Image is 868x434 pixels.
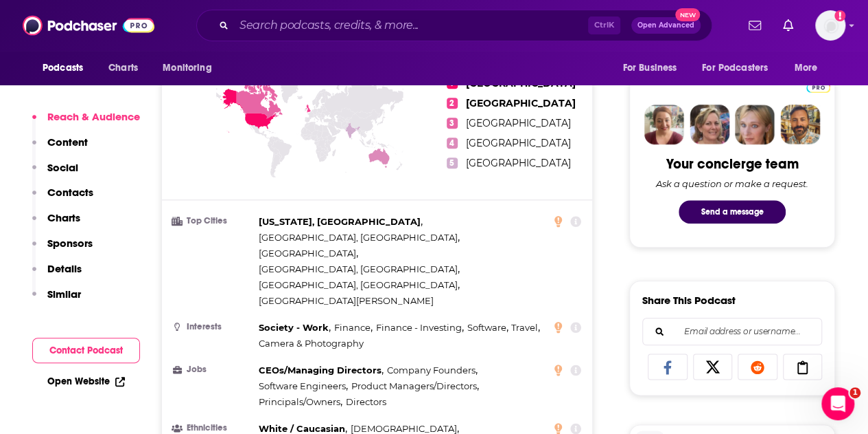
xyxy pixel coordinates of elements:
span: More [795,58,818,78]
button: Show profile menu [815,10,845,41]
span: , [351,378,479,394]
p: Reach & Audience [47,110,140,123]
iframe: Intercom live chat [821,387,854,420]
span: , [376,320,464,336]
span: Directors [346,396,386,407]
span: 3 [447,118,458,129]
span: 4 [447,138,458,149]
span: , [259,378,348,394]
button: open menu [785,55,835,81]
span: [GEOGRAPHIC_DATA][PERSON_NAME] [259,295,434,306]
span: Society - Work [259,322,329,333]
span: , [259,320,331,336]
button: open menu [613,55,694,81]
button: Reach & Audience [32,110,140,135]
div: Search podcasts, credits, & more... [196,10,712,41]
div: Ask a question or make a request. [656,178,808,189]
span: Monitoring [163,58,211,78]
p: Social [47,161,78,174]
span: Software Engineers [259,380,346,391]
span: Principals/Owners [259,396,340,407]
span: Ctrl K [588,17,620,34]
span: , [387,362,478,378]
h3: Share This Podcast [642,294,736,307]
span: , [259,362,384,378]
span: 2 [447,98,458,109]
img: User Profile [815,10,845,41]
img: Jules Profile [735,105,775,144]
span: Open Advanced [637,22,694,29]
img: Jon Profile [780,105,820,144]
img: Podchaser - Follow, Share and Rate Podcasts [23,12,154,39]
a: Share on Facebook [648,354,688,380]
span: 1 [849,387,860,398]
span: , [259,214,423,230]
img: Barbara Profile [690,105,729,144]
svg: Add a profile image [834,10,845,21]
span: Finance [334,322,371,333]
span: Product Managers/Directors [351,380,477,391]
a: Pro website [806,80,830,93]
span: Software [467,322,506,333]
span: [GEOGRAPHIC_DATA] [466,117,571,129]
span: , [511,320,540,336]
button: Contacts [32,186,93,211]
span: [US_STATE], [GEOGRAPHIC_DATA] [259,216,421,227]
span: Charts [108,58,138,78]
button: Send a message [679,200,786,224]
a: Copy Link [783,354,823,380]
span: [GEOGRAPHIC_DATA] [466,157,571,169]
span: [GEOGRAPHIC_DATA] [259,248,356,259]
p: Details [47,262,82,275]
img: Sydney Profile [644,105,684,144]
span: [GEOGRAPHIC_DATA], [GEOGRAPHIC_DATA] [259,232,458,243]
span: [GEOGRAPHIC_DATA] [466,137,571,149]
button: Social [32,161,78,186]
p: Charts [47,211,80,224]
span: , [259,394,342,410]
span: [DEMOGRAPHIC_DATA] [351,423,457,434]
input: Search podcasts, credits, & more... [234,14,588,36]
span: , [259,230,460,246]
span: Logged in as cgiron [815,10,845,41]
a: Show notifications dropdown [777,14,799,37]
h3: Jobs [173,365,253,374]
span: , [259,261,460,277]
button: Charts [32,211,80,237]
button: Open AdvancedNew [631,17,701,34]
span: White / Caucasian [259,423,345,434]
button: Similar [32,287,81,313]
span: Camera & Photography [259,338,364,349]
span: [GEOGRAPHIC_DATA], [GEOGRAPHIC_DATA] [259,279,458,290]
p: Contacts [47,186,93,199]
p: Similar [47,287,81,301]
span: For Business [622,58,677,78]
button: open menu [33,55,101,81]
a: Share on Reddit [738,354,777,380]
span: 5 [447,158,458,169]
span: CEOs/Managing Directors [259,365,382,376]
h3: Interests [173,323,253,332]
div: Search followers [642,318,822,345]
a: Charts [99,55,146,81]
a: Share on X/Twitter [693,354,733,380]
span: , [259,246,358,261]
span: [GEOGRAPHIC_DATA], [GEOGRAPHIC_DATA] [259,263,458,274]
span: Travel [511,322,538,333]
span: [GEOGRAPHIC_DATA] [466,97,576,109]
div: Your concierge team [666,155,799,173]
span: New [675,8,700,21]
span: , [467,320,508,336]
h3: Ethnicities [173,424,253,433]
span: , [334,320,373,336]
p: Sponsors [47,237,93,250]
button: Content [32,135,88,161]
span: Finance - Investing [376,322,462,333]
img: Podchaser Pro [806,82,830,93]
input: Email address or username... [654,318,810,345]
span: Podcasts [43,58,83,78]
p: Content [47,135,88,149]
a: Open Website [47,376,125,387]
span: , [259,277,460,293]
